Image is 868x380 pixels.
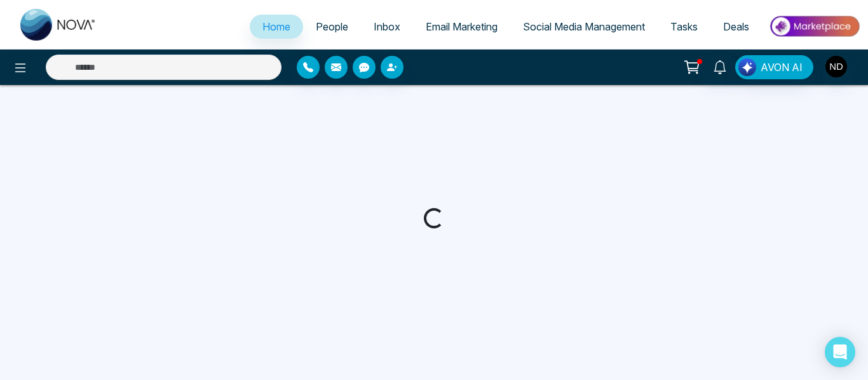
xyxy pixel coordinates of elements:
span: Home [262,20,290,33]
span: AVON AI [761,60,803,75]
img: Lead Flow [738,58,756,76]
img: User Avatar [825,56,847,77]
div: Open Intercom Messenger [825,337,855,367]
a: Tasks [658,15,710,39]
a: People [303,15,361,39]
a: Email Marketing [413,15,510,39]
button: AVON AI [735,55,813,79]
a: Home [250,15,303,39]
span: Email Marketing [426,20,498,33]
a: Deals [710,15,762,39]
img: Nova CRM Logo [20,9,97,41]
img: Market-place.gif [768,12,860,41]
span: Inbox [374,20,400,33]
a: Inbox [361,15,413,39]
a: Social Media Management [510,15,658,39]
span: Social Media Management [523,20,645,33]
span: Tasks [670,20,698,33]
span: People [316,20,348,33]
span: Deals [723,20,749,33]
